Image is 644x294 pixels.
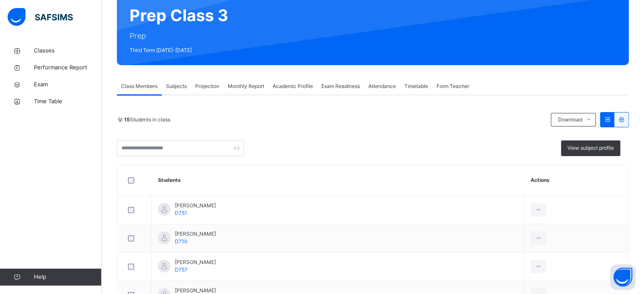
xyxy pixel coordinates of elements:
[437,82,469,90] span: Form Teacher
[121,82,158,90] span: Class Members
[175,230,216,238] span: [PERSON_NAME]
[175,238,188,245] span: D710
[558,116,582,124] span: Download
[175,267,188,273] span: D757
[610,264,636,290] button: Open asap
[124,116,170,124] span: Students in class
[34,273,101,281] span: Help
[404,82,428,90] span: Timetable
[8,8,73,26] img: safsims
[524,165,628,196] th: Actions
[321,82,360,90] span: Exam Readiness
[368,82,396,90] span: Attendance
[34,80,102,89] span: Exam
[567,144,614,152] span: View subject profile
[152,165,524,196] th: Students
[34,47,102,55] span: Classes
[228,82,264,90] span: Monthly Report
[124,116,130,123] b: 15
[34,97,102,106] span: Time Table
[166,82,187,90] span: Subjects
[195,82,219,90] span: Projection
[175,258,216,266] span: [PERSON_NAME]
[175,202,216,209] span: [PERSON_NAME]
[273,82,313,90] span: Academic Profile
[34,63,102,72] span: Performance Report
[175,210,187,216] span: D751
